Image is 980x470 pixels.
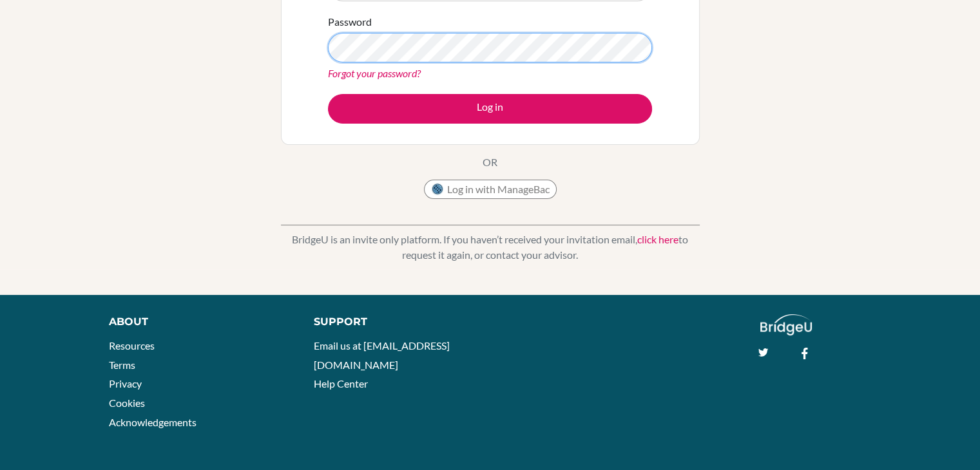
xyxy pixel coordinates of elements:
[109,416,197,428] a: Acknowledgements
[314,339,450,371] a: Email us at [EMAIL_ADDRESS][DOMAIN_NAME]
[760,314,812,335] img: logo_white@2x-f4f0deed5e89b7ecb1c2cc34c3e3d731f90f0f143d5ea2071677605dd97b5244.png
[328,14,372,30] label: Password
[424,180,557,199] button: Log in with ManageBac
[109,359,135,371] a: Terms
[314,377,368,390] a: Help Center
[109,339,155,352] a: Resources
[109,314,285,330] div: About
[328,94,652,124] button: Log in
[109,377,142,390] a: Privacy
[281,232,700,263] p: BridgeU is an invite only platform. If you haven’t received your invitation email, to request it ...
[314,314,476,330] div: Support
[109,397,145,409] a: Cookies
[637,233,678,245] a: click here
[328,67,421,79] a: Forgot your password?
[483,155,497,170] p: OR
